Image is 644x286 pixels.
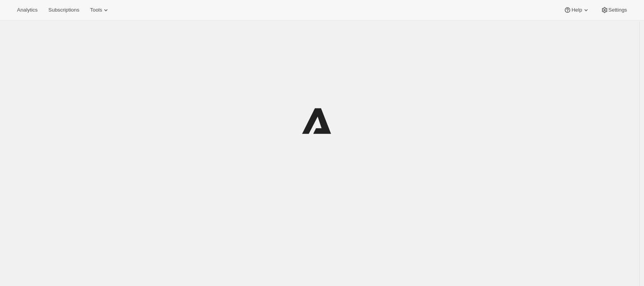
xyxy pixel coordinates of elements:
[12,5,42,15] button: Analytics
[608,7,627,13] span: Settings
[48,7,79,13] span: Subscriptions
[44,5,84,15] button: Subscriptions
[85,5,114,15] button: Tools
[17,7,37,13] span: Analytics
[571,7,582,13] span: Help
[596,5,632,15] button: Settings
[90,7,102,13] span: Tools
[559,5,594,15] button: Help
